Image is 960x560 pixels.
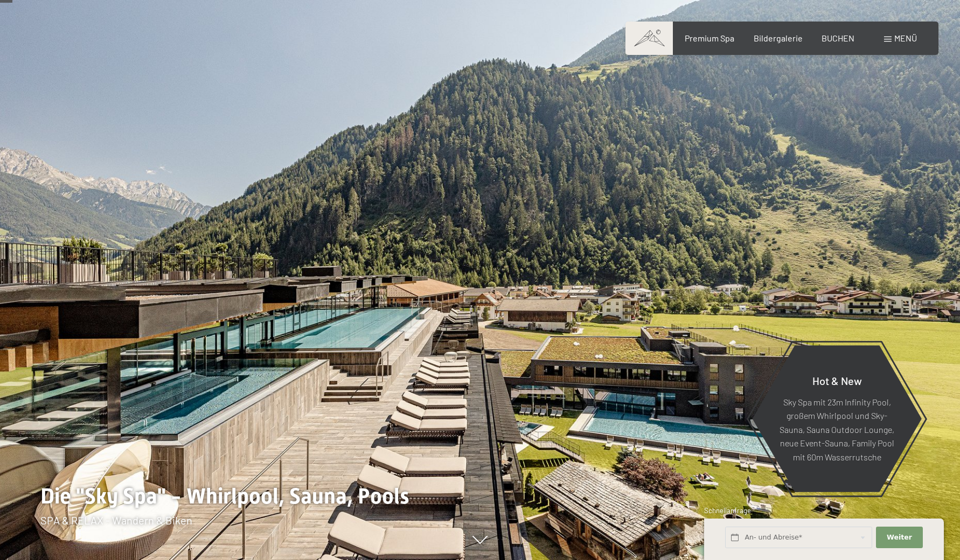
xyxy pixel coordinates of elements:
[812,374,862,387] span: Hot & New
[894,33,917,43] span: Menü
[822,33,854,43] a: BUCHEN
[752,345,922,493] a: Hot & New Sky Spa mit 23m Infinity Pool, großem Whirlpool und Sky-Sauna, Sauna Outdoor Lounge, ne...
[778,395,895,464] p: Sky Spa mit 23m Infinity Pool, großem Whirlpool und Sky-Sauna, Sauna Outdoor Lounge, neue Event-S...
[704,506,751,515] span: Schnellanfrage
[754,33,803,43] a: Bildergalerie
[887,533,912,542] span: Weiter
[685,33,734,43] a: Premium Spa
[876,527,922,549] button: Weiter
